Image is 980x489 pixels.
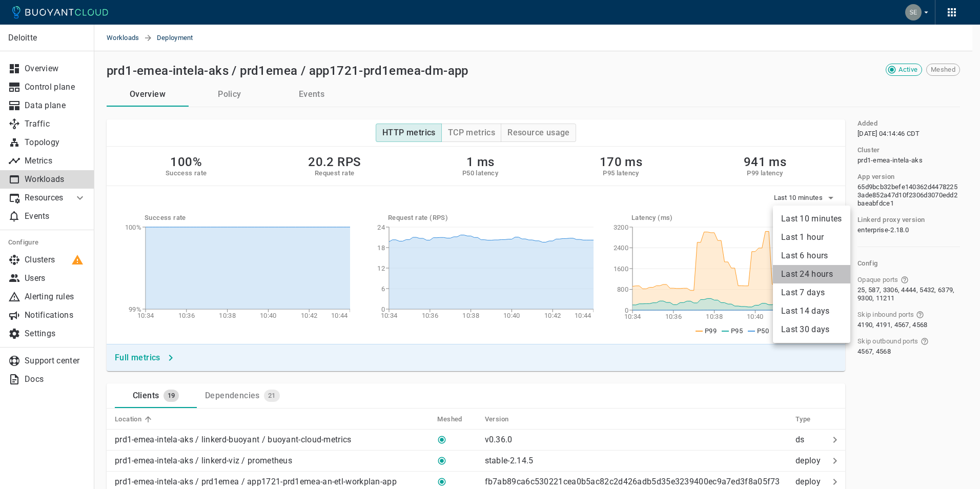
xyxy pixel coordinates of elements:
li: Last 1 hour [773,228,850,247]
li: Last 6 hours [773,247,850,265]
li: Last 7 days [773,283,850,302]
li: Last 10 minutes [773,210,850,228]
li: Last 14 days [773,302,850,320]
li: Last 30 days [773,320,850,339]
li: Last 24 hours [773,265,850,283]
